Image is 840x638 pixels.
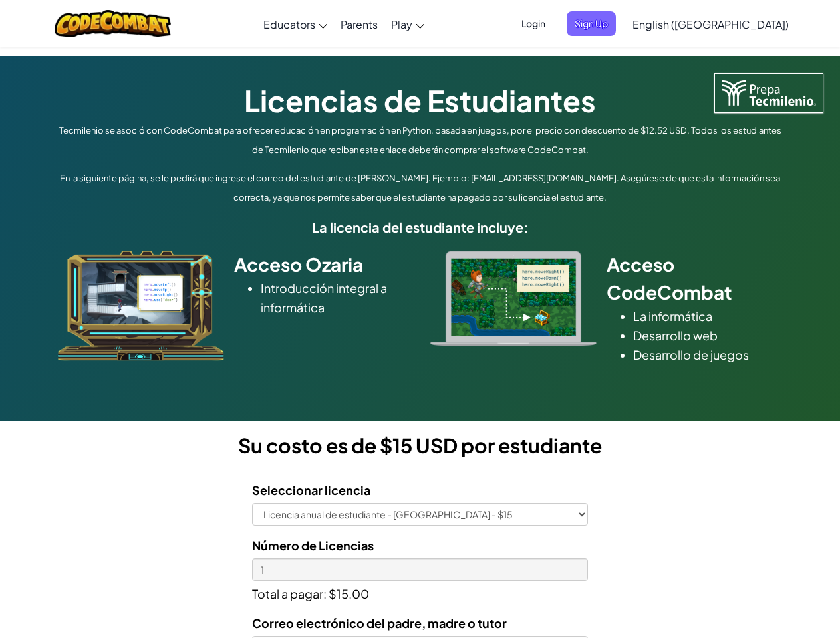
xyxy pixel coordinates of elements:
[55,169,786,207] p: En la siguiente página, se le pedirá que ingrese el correo del estudiante de [PERSON_NAME]. Ejemp...
[391,17,412,31] span: Play
[234,251,410,278] h2: Acceso Ozaria
[334,6,384,42] a: Parents
[55,121,786,159] p: Tecmilenio se asoció con CodeCombat para ofrecer educación en programación en Python, basada en j...
[252,536,374,555] label: Número de Licencias
[252,581,588,603] p: Total a pagar: $15.00
[430,251,597,346] img: type_real_code.png
[55,217,786,237] h5: La licencia del estudiante incluye:
[252,613,507,633] label: Correo electrónico del padre, madre o tutor
[714,73,823,113] img: Tecmilenio logo
[55,80,786,121] h1: Licencias de Estudiantes
[607,251,783,306] h2: Acceso CodeCombat
[252,480,370,500] label: Seleccionar licencia
[632,17,789,31] span: English ([GEOGRAPHIC_DATA])
[55,10,171,37] img: CodeCombat logo
[633,326,783,345] li: Desarrollo web
[633,306,783,326] li: La informática
[261,278,410,317] li: Introducción integral a informática
[513,11,553,36] button: Login
[567,11,616,36] button: Sign Up
[263,17,315,31] span: Educators
[626,6,795,42] a: English ([GEOGRAPHIC_DATA])
[257,6,334,42] a: Educators
[384,6,431,42] a: Play
[633,345,783,364] li: Desarrollo de juegos
[58,251,224,361] img: ozaria_acodus.png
